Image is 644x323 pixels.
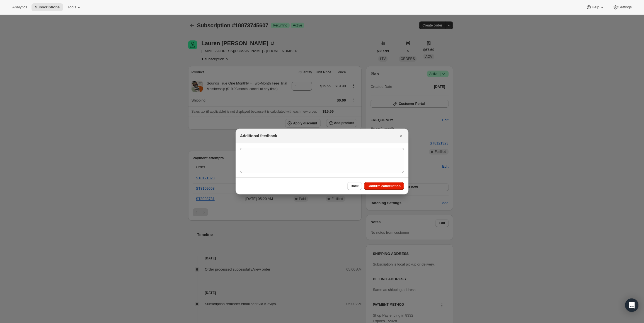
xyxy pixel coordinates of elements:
[351,184,359,188] span: Back
[32,3,63,11] button: Subscriptions
[625,298,638,312] div: Open Intercom Messenger
[609,3,635,11] button: Settings
[583,3,608,11] button: Help
[397,132,405,140] button: Close
[367,184,401,188] span: Confirm cancellation
[35,5,60,9] span: Subscriptions
[364,182,404,190] button: Confirm cancellation
[64,3,85,11] button: Tools
[240,133,277,139] h2: Additional feedback
[618,5,632,9] span: Settings
[9,3,30,11] button: Analytics
[592,5,599,9] span: Help
[67,5,76,9] span: Tools
[347,182,362,190] button: Back
[12,5,27,9] span: Analytics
